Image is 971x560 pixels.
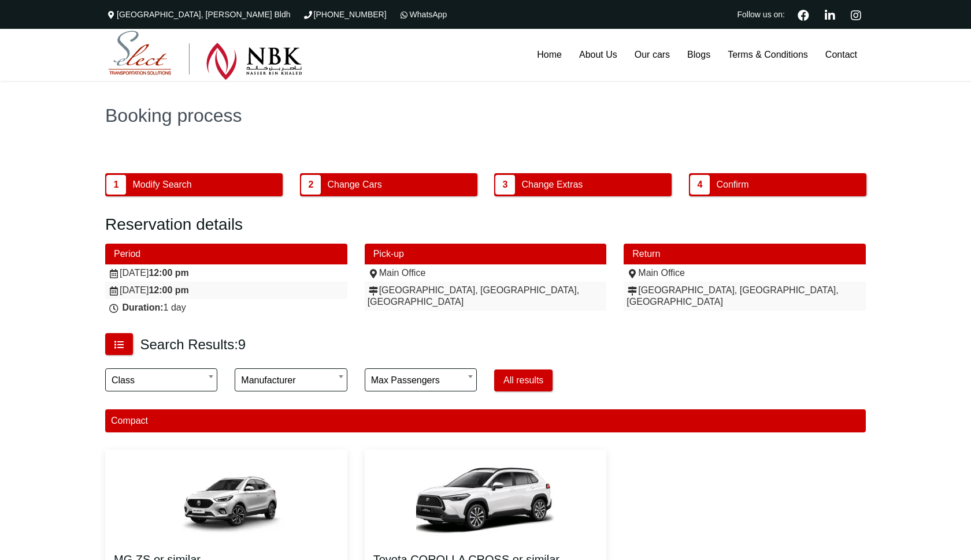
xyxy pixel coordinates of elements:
span: Max passengers [365,368,477,391]
span: Confirm [712,174,753,196]
span: Manufacturer [235,368,347,391]
div: 1 day [108,302,344,313]
span: Change Extras [517,174,587,196]
button: 1 Modify Search [105,173,283,196]
div: Main Office [627,267,863,279]
h3: Search Results: [140,336,246,353]
span: Class [105,368,217,391]
span: Manufacturer [241,369,340,392]
button: 4 Confirm [689,173,866,196]
strong: 12:00 pm [149,285,188,295]
span: 4 [690,175,710,195]
div: Pick-up [365,244,607,264]
img: Select Rent a Car [108,31,302,80]
div: [GEOGRAPHIC_DATA], [GEOGRAPHIC_DATA], [GEOGRAPHIC_DATA] [368,285,604,308]
h2: Reservation details [105,215,866,234]
a: Instagram [846,8,866,21]
div: Period [105,244,347,264]
div: Compact [105,409,866,432]
a: WhatsApp [398,10,447,19]
a: [PHONE_NUMBER] [302,10,387,19]
div: [GEOGRAPHIC_DATA], [GEOGRAPHIC_DATA], [GEOGRAPHIC_DATA] [627,285,863,308]
span: Max passengers [371,369,470,392]
button: 3 Change Extras [494,173,672,196]
div: [DATE] [108,267,344,279]
a: About Us [570,29,626,81]
span: 1 [106,175,126,195]
span: 9 [238,337,246,352]
a: Blogs [679,29,719,81]
a: Terms & Conditions [719,29,817,81]
img: Toyota COROLLA CROSS or similar [416,458,555,545]
a: Our cars [626,29,679,81]
span: Change Cars [323,174,386,196]
div: Return [624,244,866,264]
strong: 12:00 pm [149,268,188,278]
span: Class [112,369,211,392]
h1: Booking process [105,106,866,125]
a: Linkedin [820,8,840,21]
strong: Duration: [122,303,163,312]
a: Contact [817,29,866,81]
span: 2 [301,175,321,195]
span: 3 [495,175,515,195]
div: [DATE] [108,285,344,296]
div: Main Office [368,267,604,279]
span: Modify Search [128,174,195,196]
a: Home [528,29,570,81]
a: Facebook [793,8,814,21]
button: All results [494,369,553,391]
img: MG ZS or similar [157,458,295,545]
button: 2 Change Cars [300,173,477,196]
